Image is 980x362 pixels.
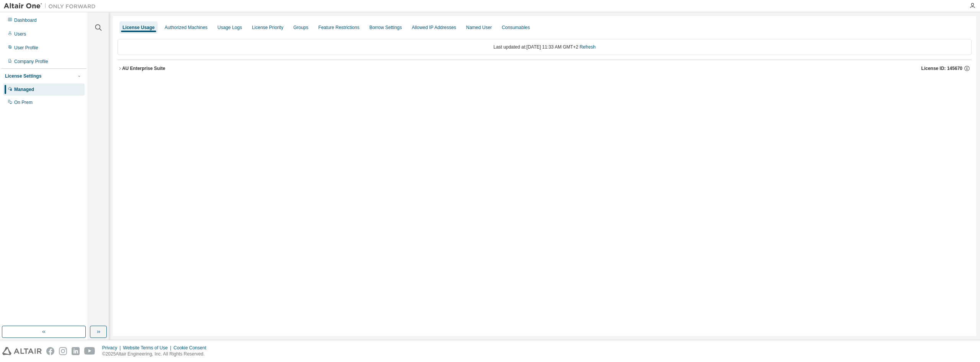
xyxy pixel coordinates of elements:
[14,86,34,93] div: Managed
[14,58,48,65] div: Company Profile
[5,73,41,79] div: License Settings
[14,31,26,37] div: Users
[118,39,972,55] div: Last updated at: [DATE] 11:33 AM GMT+2
[412,24,456,31] div: Allowed IP Addresses
[84,347,95,355] img: youtube.svg
[217,24,242,31] div: Usage Logs
[118,60,972,77] button: AU Enterprise SuiteLicense ID: 145670
[59,347,67,355] img: instagram.svg
[102,345,123,351] div: Privacy
[102,351,211,357] p: © 2025 Altair Engineering, Inc. All Rights Reserved.
[369,24,402,31] div: Borrow Settings
[2,347,42,355] img: altair_logo.svg
[14,45,38,51] div: User Profile
[72,347,80,355] img: linkedin.svg
[122,65,165,71] div: AU Enterprise Suite
[173,345,211,351] div: Cookie Consent
[318,24,359,31] div: Feature Restrictions
[122,24,155,31] div: License Usage
[466,24,492,31] div: Named User
[123,345,173,351] div: Website Terms of Use
[14,17,37,23] div: Dashboard
[502,24,530,31] div: Consumables
[14,99,33,106] div: On Prem
[4,2,100,10] img: Altair One
[921,65,962,71] span: License ID: 145670
[46,347,54,355] img: facebook.svg
[293,24,308,31] div: Groups
[580,44,596,50] a: Refresh
[252,24,283,31] div: License Priority
[165,24,207,31] div: Authorized Machines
